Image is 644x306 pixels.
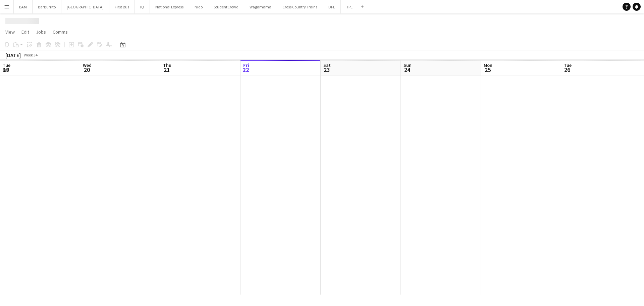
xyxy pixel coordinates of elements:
span: Jobs [36,29,46,35]
span: 22 [242,66,249,74]
span: 25 [483,66,492,74]
span: 21 [162,66,171,74]
button: Nido [189,0,208,13]
button: BarBurrito [33,0,61,13]
a: Edit [19,28,32,36]
button: Cross Country Trains [277,0,323,13]
button: DFE [323,0,341,13]
a: Jobs [33,28,49,36]
button: National Express [150,0,189,13]
span: Comms [53,29,68,35]
span: Sat [323,62,331,68]
span: 23 [322,66,331,74]
span: View [5,29,15,35]
span: Wed [83,62,92,68]
a: View [3,28,17,36]
span: Mon [484,62,492,68]
button: StudentCrowd [208,0,244,13]
span: 24 [402,66,412,74]
span: Thu [163,62,171,68]
button: IQ [135,0,150,13]
div: [DATE] [5,52,21,58]
button: First Bus [109,0,135,13]
span: Week 34 [22,52,39,57]
span: Tue [3,62,10,68]
button: TPE [341,0,358,13]
span: Edit [21,29,29,35]
span: Sun [404,62,412,68]
button: BAM [14,0,33,13]
span: Tue [564,62,572,68]
button: [GEOGRAPHIC_DATA] [61,0,109,13]
span: Fri [243,62,249,68]
a: Comms [50,28,70,36]
button: Wagamama [244,0,277,13]
span: 20 [82,66,92,74]
span: 26 [563,66,572,74]
span: 19 [2,66,10,74]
